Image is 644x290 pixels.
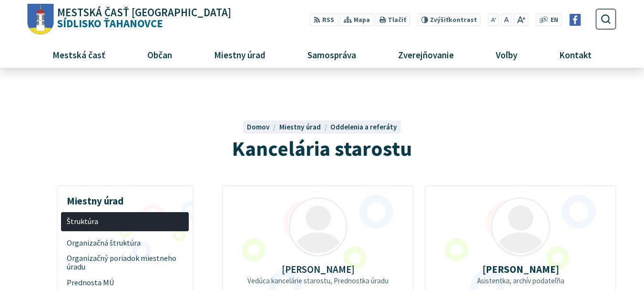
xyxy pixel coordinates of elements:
[28,4,54,35] img: Prejsť na domovskú stránku
[35,42,123,67] a: Mestská časť
[548,15,561,25] a: EN
[61,235,189,251] a: Organizačná štruktúra
[551,15,558,25] span: EN
[247,122,270,131] span: Domov
[130,42,189,67] a: Občan
[322,15,334,25] span: RSS
[49,42,109,67] span: Mestská časť
[394,42,457,67] span: Zverejňovanie
[57,7,231,18] span: Mestská časť [GEOGRAPHIC_DATA]
[340,13,374,26] a: Mapa
[61,251,189,275] a: Organizačný poriadok miestneho úradu
[388,16,406,24] span: Tlačiť
[430,16,449,24] span: Zvýšiť
[430,16,477,24] span: kontrast
[488,13,500,26] button: Zmenšiť veľkosť písma
[501,13,511,26] button: Nastaviť pôvodnú veľkosť písma
[61,212,189,232] a: Štruktúra
[232,135,412,161] span: Kancelária starostu
[381,42,471,67] a: Zverejňovanie
[492,42,521,67] span: Voľby
[196,42,283,67] a: Miestny úrad
[304,42,359,67] span: Samospráva
[61,188,189,208] h3: Miestny úrad
[247,122,279,131] a: Domov
[556,42,595,67] span: Kontakt
[479,42,535,67] a: Voľby
[330,122,397,131] a: Oddelenia a referáty
[310,13,338,26] a: RSS
[143,42,175,67] span: Občan
[569,14,581,26] img: Prejsť na Facebook stránku
[542,42,609,67] a: Kontakt
[238,277,399,285] p: Vedúca kancelárie starostu, Prednostka úradu
[354,15,370,25] span: Mapa
[440,277,601,285] p: Asistentka, archív podateľňa
[513,13,528,26] button: Zväčšiť veľkosť písma
[290,42,374,67] a: Samospráva
[67,214,184,230] span: Štruktúra
[482,263,559,276] strong: [PERSON_NAME]
[279,122,321,131] span: Miestny úrad
[210,42,269,67] span: Miestny úrad
[376,13,410,26] button: Tlačiť
[279,122,330,131] a: Miestny úrad
[67,235,184,251] span: Organizačná štruktúra
[67,251,184,275] span: Organizačný poriadok miestneho úradu
[238,264,399,275] p: [PERSON_NAME]
[417,13,480,26] button: Zvýšiťkontrast
[54,7,232,29] span: Sídlisko Ťahanovce
[28,4,231,35] a: Logo Sídlisko Ťahanovce, prejsť na domovskú stránku.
